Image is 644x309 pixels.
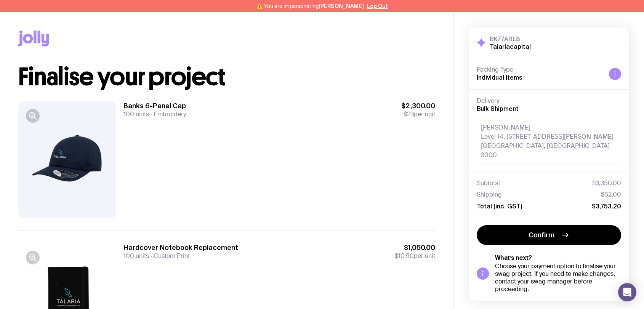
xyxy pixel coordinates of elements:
span: [PERSON_NAME] [319,3,364,9]
span: Embroidery [149,110,186,118]
span: per unit [395,252,435,260]
span: $10.50 [395,252,414,260]
h1: Finalise your project [18,65,435,89]
h3: BK77ARL8 [490,35,531,43]
span: per unit [401,110,435,118]
span: $62.00 [601,191,621,199]
span: $3,350.00 [592,179,621,187]
span: Shipping [477,191,502,199]
h3: Hardcover Notebook Replacement [123,243,238,252]
span: $3,753.20 [592,202,621,210]
h4: Packing Type [477,66,603,74]
span: $1,050.00 [395,243,435,252]
div: Open Intercom Messenger [618,283,636,301]
span: $23 [404,110,414,118]
div: [PERSON_NAME] Level 14, [STREET_ADDRESS][PERSON_NAME] [GEOGRAPHIC_DATA], [GEOGRAPHIC_DATA] 3000 [477,119,621,164]
span: Total (inc. GST) [477,202,522,210]
h4: Delivery [477,97,621,105]
h5: What’s next? [495,254,621,262]
h3: Banks 6-Panel Cap [123,101,186,110]
span: Confirm [529,231,554,240]
span: ⚠️ You are impersonating [256,3,364,9]
span: 100 units [123,110,149,118]
div: Choose your payment option to finalise your swag project. If you need to make changes, contact yo... [495,263,621,293]
span: Custom Print [149,252,190,260]
span: $2,300.00 [401,101,435,110]
span: Individual Items [477,74,522,81]
span: 100 units [123,252,149,260]
span: Bulk Shipment [477,105,519,112]
span: Subtotal [477,179,500,187]
button: Log Out [367,3,388,9]
button: Confirm [477,225,621,245]
h2: Talariacapital [490,43,531,50]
